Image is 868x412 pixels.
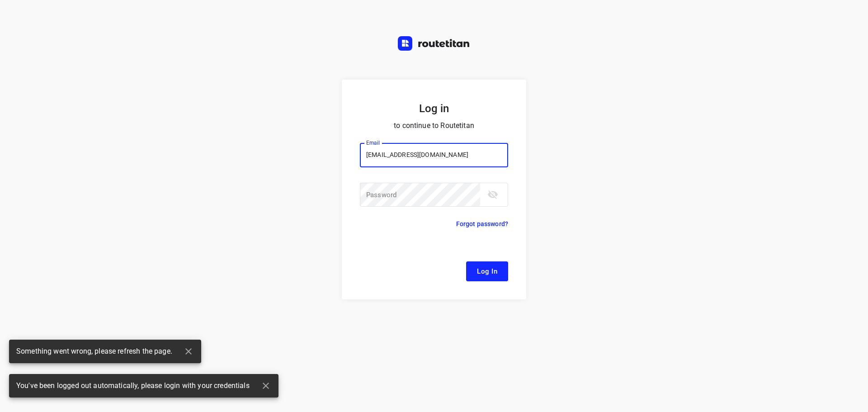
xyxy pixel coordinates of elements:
span: Something went wrong, please refresh the page. [16,346,172,357]
img: Routetitan [398,36,470,51]
p: to continue to Routetitan [360,119,508,132]
span: Log In [477,265,497,277]
span: You've been logged out automatically, please login with your credentials [16,381,250,391]
h5: Log in [360,101,508,116]
button: toggle password visibility [484,185,502,204]
p: Forgot password? [456,218,508,229]
button: Log In [466,261,508,281]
